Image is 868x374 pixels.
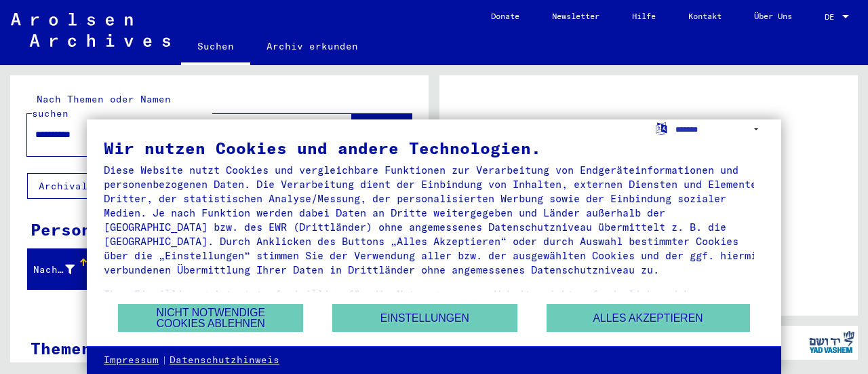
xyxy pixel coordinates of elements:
select: Sprache auswählen [675,119,764,139]
div: Personen [31,217,112,242]
img: Arolsen_neg.svg [11,13,170,47]
img: yv_logo.png [806,325,857,359]
a: Impressum [104,354,159,367]
button: Einstellungen [332,304,517,332]
mat-header-cell: Nachname [28,250,89,288]
button: Alles akzeptieren [547,304,750,332]
button: Nicht notwendige Cookies ablehnen [118,304,303,332]
a: Datenschutzhinweis [170,354,279,367]
mat-label: Nach Themen oder Namen suchen [32,93,171,119]
a: Suchen [181,30,250,65]
a: Archiv erkunden [250,30,374,62]
span: DE [825,12,840,22]
div: Themen [31,336,92,360]
button: Archival tree units [27,173,171,199]
button: Suche [352,114,412,156]
div: Diese Website nutzt Cookies und vergleichbare Funktionen zur Verarbeitung von Endgeräteinformatio... [104,163,764,277]
div: Nachname [33,259,92,280]
div: Wir nutzen Cookies und andere Technologien. [104,140,764,156]
label: Sprache auswählen [654,121,669,134]
div: Nachname [33,263,75,277]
